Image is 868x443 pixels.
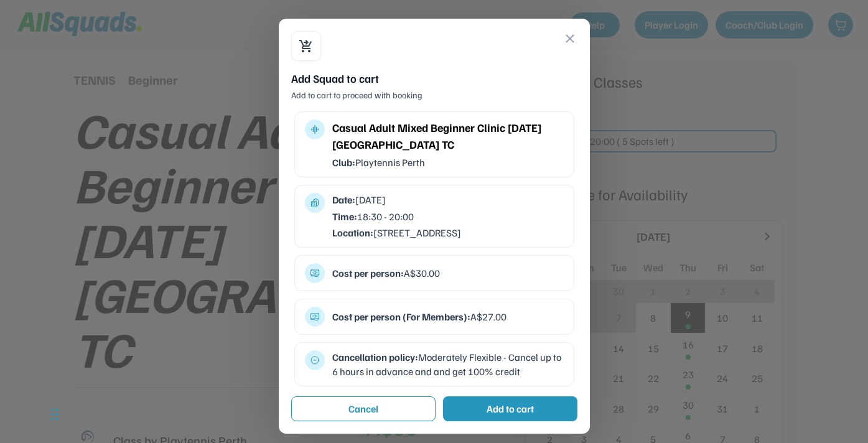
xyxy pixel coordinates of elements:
[291,71,577,86] div: Add Squad to cart
[291,396,436,421] button: Cancel
[332,156,355,169] strong: Club:
[332,193,564,207] div: [DATE]
[332,310,470,323] strong: Cost per person (For Members):
[310,124,320,134] button: multitrack_audio
[332,351,418,363] strong: Cancellation policy:
[332,210,357,223] strong: Time:
[332,119,564,153] div: Casual Adult Mixed Beginner Clinic [DATE] [GEOGRAPHIC_DATA] TC
[332,310,564,324] div: A$27.00
[332,156,564,169] div: Playtennis Perth
[332,350,564,378] div: Moderately Flexible - Cancel up to 6 hours in advance and and get 100% credit
[332,194,355,206] strong: Date:
[332,210,564,223] div: 18:30 - 20:00
[487,401,534,416] div: Add to cart
[291,89,577,101] div: Add to cart to proceed with booking
[332,226,564,240] div: [STREET_ADDRESS]
[332,267,404,279] strong: Cost per person:
[332,266,564,280] div: A$30.00
[562,31,577,46] button: close
[299,39,314,54] button: shopping_cart_checkout
[332,226,373,239] strong: Location:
